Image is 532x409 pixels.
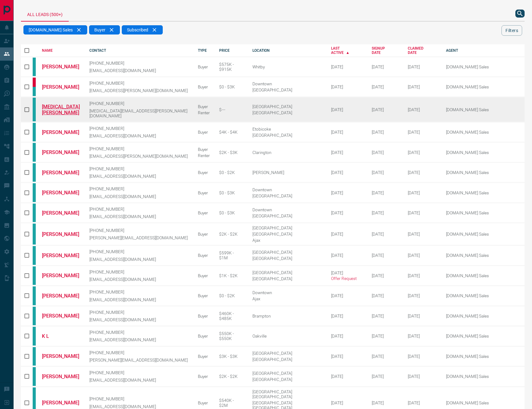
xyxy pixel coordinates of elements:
p: [DOMAIN_NAME] Sales [446,107,523,112]
div: Renter [198,153,210,158]
div: condos.ca [33,327,36,345]
div: $4K - $4K [219,130,243,135]
div: November 22nd 2021, 5:35:14 AM [372,107,398,112]
div: [DOMAIN_NAME] Sales [23,25,87,34]
p: [DOMAIN_NAME] Sales [446,170,523,175]
div: Buyer [198,232,210,237]
div: [GEOGRAPHIC_DATA] [252,276,322,281]
div: [DATE] [331,150,363,155]
div: June 24th 2014, 1:26:28 PM [372,354,398,359]
div: Buyer [198,210,210,215]
div: June 8th 2020, 6:06:34 PM [372,293,398,298]
div: July 17th 2023, 10:58:32 AM [372,334,398,338]
p: [EMAIL_ADDRESS][DOMAIN_NAME] [89,174,188,179]
p: [EMAIL_ADDRESS][DOMAIN_NAME] [89,404,188,409]
span: [DOMAIN_NAME] Sales [29,27,73,32]
div: CLAIMED DATE [408,46,437,55]
div: LOCATION [252,48,322,53]
div: $550K - $550K [219,331,243,341]
div: August 7th 2020, 12:58:41 AM [372,84,398,89]
div: May 3rd 2024, 11:24:22 AM [408,84,437,89]
a: [PERSON_NAME] [42,293,80,299]
div: Ajax [252,296,322,301]
div: Renter [198,110,210,115]
p: [PHONE_NUMBER] [89,101,188,106]
p: [EMAIL_ADDRESS][PERSON_NAME][DOMAIN_NAME] [89,88,188,93]
div: February 19th 2025, 10:08:49 PM [408,334,437,338]
div: [GEOGRAPHIC_DATA] [252,225,322,230]
div: [GEOGRAPHIC_DATA] [252,193,322,198]
p: [PHONE_NUMBER] [89,249,188,254]
a: [PERSON_NAME] [42,253,80,258]
a: [PERSON_NAME] [42,231,80,237]
p: [PHONE_NUMBER] [89,126,188,131]
div: [GEOGRAPHIC_DATA] [252,377,322,382]
a: [PERSON_NAME] [42,374,80,379]
div: condos.ca [33,87,36,96]
div: TYPE [198,48,210,53]
p: [DOMAIN_NAME] Sales [446,190,523,195]
div: July 30th 2024, 4:18:59 PM [372,64,398,69]
p: [DOMAIN_NAME] Sales [446,374,523,379]
div: condos.ca [33,367,36,386]
div: condos.ca [33,266,36,285]
div: condos.ca [33,123,36,141]
p: [DOMAIN_NAME] Sales [446,354,523,359]
div: $0 - $2K [219,170,243,175]
div: $575K - $915K [219,62,243,72]
div: July 2nd 2024, 1:02:53 PM [408,253,437,258]
div: [DATE] [331,374,363,379]
p: [EMAIL_ADDRESS][DOMAIN_NAME] [89,378,188,383]
div: condos.ca [33,183,36,202]
div: November 12th 2016, 9:23:29 AM [372,210,398,215]
div: February 19th 2025, 9:24:17 PM [408,273,437,278]
p: [DOMAIN_NAME] Sales [446,253,523,258]
p: [DOMAIN_NAME] Sales [446,232,523,237]
div: Etobicoke [252,127,322,132]
p: [PHONE_NUMBER] [89,396,188,401]
div: February 19th 2025, 10:03:11 PM [408,130,437,135]
div: Buyer [198,400,210,405]
p: [PHONE_NUMBER] [89,207,188,212]
p: [DOMAIN_NAME] Sales [446,64,523,69]
div: [GEOGRAPHIC_DATA] [252,371,322,376]
div: Buyer [198,334,210,338]
div: February 19th 2025, 6:37:29 PM [408,293,437,298]
div: February 14th 2016, 7:16:15 AM [372,374,398,379]
a: [PERSON_NAME] [42,149,80,155]
div: condos.ca [33,246,36,265]
div: $0 - $2K [219,293,243,298]
div: Buyer [198,253,210,258]
div: February 19th 2025, 3:24:44 PM [408,190,437,195]
div: [DATE] [331,293,363,298]
div: October 16th 2016, 2:43:03 PM [372,190,398,195]
a: [PERSON_NAME] [42,273,80,278]
p: [EMAIL_ADDRESS][DOMAIN_NAME] [89,133,188,138]
div: condos.ca [33,163,36,182]
p: [EMAIL_ADDRESS][DOMAIN_NAME] [89,317,188,322]
div: February 19th 2025, 4:50:42 PM [408,314,437,318]
div: Buyer [198,354,210,359]
p: [DOMAIN_NAME] Sales [446,273,523,278]
div: [GEOGRAPHIC_DATA] [252,133,322,138]
div: condos.ca [33,347,36,366]
div: April 25th 2023, 8:10:43 PM [372,130,398,135]
div: [DATE] [331,190,363,195]
div: February 19th 2025, 2:45:49 PM [408,400,437,405]
div: Buyer [198,374,210,379]
div: [DATE] [331,314,363,318]
div: [DATE] [331,84,363,89]
div: $1K - $2K [219,273,243,278]
div: Buyer [89,25,120,34]
div: Downtown [252,290,322,295]
div: condos.ca [33,98,36,121]
a: [PERSON_NAME] [42,129,80,135]
a: [PERSON_NAME] [42,64,80,70]
div: Buyer [198,190,210,195]
div: $0 - $3K [219,210,243,215]
div: [GEOGRAPHIC_DATA] [252,270,322,275]
div: February 1st 2015, 10:45:28 AM [372,400,398,405]
p: [DOMAIN_NAME] Sales [446,293,523,298]
p: [EMAIL_ADDRESS][DOMAIN_NAME] [89,194,188,199]
p: [EMAIL_ADDRESS][DOMAIN_NAME] [89,68,188,73]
